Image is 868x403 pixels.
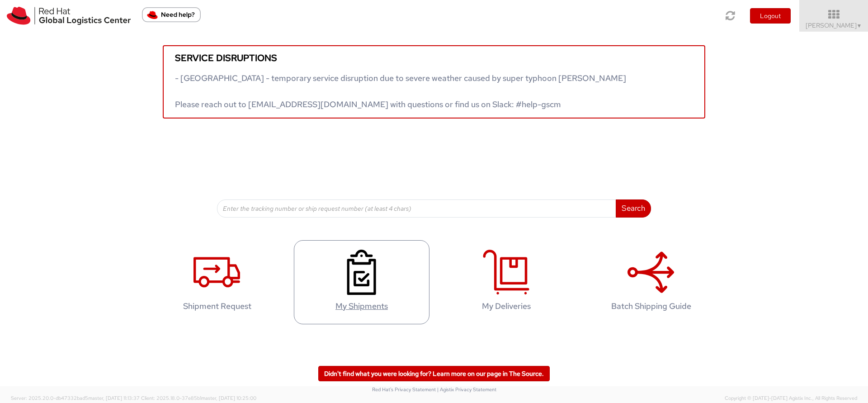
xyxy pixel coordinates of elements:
[294,240,429,325] a: My Shipments
[149,240,285,325] a: Shipment Request
[142,7,201,22] button: Need help?
[437,386,496,393] a: | Agistix Privacy Statement
[11,395,140,401] span: Server: 2025.20.0-db47332bad5
[175,73,626,109] span: - [GEOGRAPHIC_DATA] - temporary service disruption due to severe weather caused by super typhoon ...
[593,302,709,311] h4: Batch Shipping Guide
[439,240,574,325] a: My Deliveries
[318,366,550,381] a: Didn't find what you were looking for? Learn more on our page in The Source.
[175,53,693,63] h5: Service disruptions
[217,199,616,218] input: Enter the tracking number or ship request number (at least 4 chars)
[448,302,565,311] h4: My Deliveries
[7,7,131,25] img: rh-logistics-00dfa346123c4ec078e1.svg
[806,21,862,29] span: [PERSON_NAME]
[583,240,719,325] a: Batch Shipping Guide
[725,395,857,402] span: Copyright © [DATE]-[DATE] Agistix Inc., All Rights Reserved
[88,395,140,401] span: master, [DATE] 11:13:37
[201,395,256,401] span: master, [DATE] 10:25:00
[372,386,436,393] a: Red Hat's Privacy Statement
[141,395,256,401] span: Client: 2025.18.0-37e85b1
[159,302,275,311] h4: Shipment Request
[303,302,420,311] h4: My Shipments
[616,199,651,218] button: Search
[750,8,791,24] button: Logout
[163,45,705,119] a: Service disruptions - [GEOGRAPHIC_DATA] - temporary service disruption due to severe weather caus...
[857,22,862,29] span: ▼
